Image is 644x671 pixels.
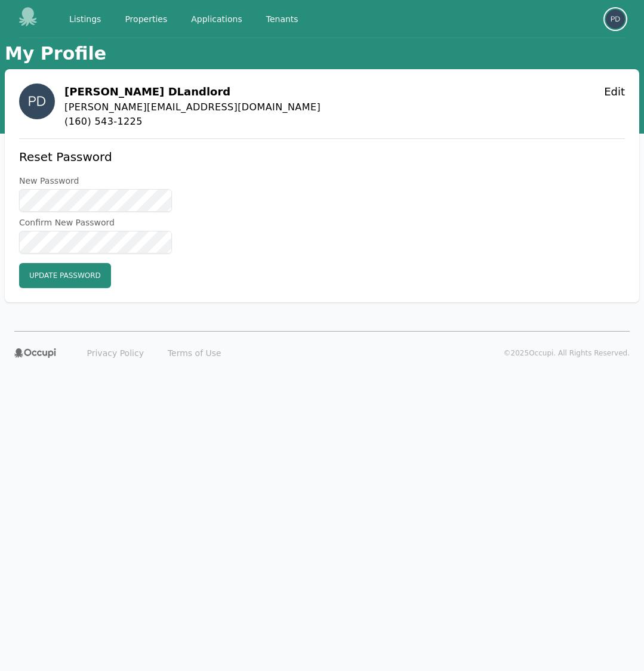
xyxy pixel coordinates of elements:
p: © 2025 Occupi. All Rights Reserved. [504,348,630,358]
a: Properties [118,8,174,30]
a: Listings [62,8,108,30]
img: 3340759fdcf2d08141f60faa93beca9c [19,84,55,119]
a: Privacy Policy [80,344,151,363]
h2: [PERSON_NAME] DLandlord [64,84,321,100]
a: Applications [184,8,249,30]
span: [PERSON_NAME][EMAIL_ADDRESS][DOMAIN_NAME] [64,100,321,115]
h1: My Profile [5,43,106,64]
button: Edit [604,84,625,100]
label: New Password [19,175,172,187]
a: Tenants [259,8,306,30]
a: Terms of Use [161,344,229,363]
button: Update Password [19,263,111,288]
span: (160) 543-1225 [64,115,321,129]
h2: Reset Password [19,149,172,165]
label: Confirm New Password [19,217,172,228]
